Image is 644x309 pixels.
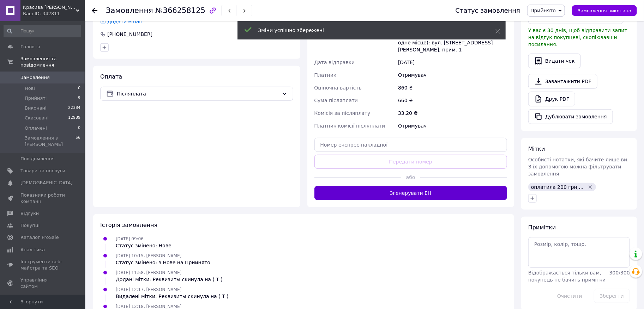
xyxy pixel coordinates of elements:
input: Номер експрес-накладної [314,138,507,152]
span: Головна [20,44,40,50]
div: Видалені мітки: Реквизиты скинула на ( Т ) [116,293,229,300]
span: 9 [78,95,80,101]
button: Видати чек [528,54,581,68]
div: Ваш ID: 342811 [23,11,85,17]
span: Нові [25,85,35,92]
span: Товари та послуги [20,168,65,174]
span: Повідомлення [20,156,55,162]
span: Особисті нотатки, які бачите лише ви. З їх допомогою можна фільтрувати замовлення [528,157,629,177]
a: Завантажити PDF [528,74,597,89]
input: Пошук [4,25,81,37]
div: Додати email [100,18,143,25]
div: Зміни успішно збережені [258,27,478,34]
span: Відображається тільки вам, покупець не бачить примітки [528,270,606,283]
div: Отримувач [397,119,508,132]
div: Статус змінено: з Нове на Прийнято [116,259,210,266]
span: Мітки [528,146,545,152]
div: 660 ₴ [397,94,508,107]
span: 0 [78,125,80,131]
span: [DATE] 12:17, [PERSON_NAME] [116,287,181,292]
span: Виконані [25,105,47,111]
div: 860 ₴ [397,81,508,94]
span: Замовлення та повідомлення [20,56,85,68]
span: Замовлення виконано [578,8,631,13]
span: 22384 [68,105,80,111]
span: Оціночна вартість [314,85,362,91]
span: 300 / 300 [609,270,630,276]
span: Красива Я [23,4,76,11]
span: Замовлення з [PERSON_NAME] [25,135,76,148]
span: 0 [78,85,80,92]
div: Додати email [107,18,143,25]
div: Отримувач [397,69,508,81]
span: Історія замовлення [100,222,157,228]
span: Управління сайтом [20,277,65,290]
span: Каталог ProSale [20,234,59,241]
span: Дата відправки [314,60,355,65]
span: Аналітика [20,247,45,253]
div: Статус замовлення [456,7,520,14]
span: Оплачені [25,125,47,131]
span: Прийнято [530,8,556,13]
span: оплатила 200 грн,... [531,184,584,190]
span: Сума післяплати [314,98,358,103]
span: Скасовані [25,115,49,121]
span: 12989 [68,115,80,121]
span: Примітки [528,224,556,231]
span: [DATE] 12:18, [PERSON_NAME] [116,304,181,309]
span: Замовлення [20,74,50,81]
span: або [401,174,420,181]
span: Прийняті [25,95,47,101]
span: Відгуки [20,210,39,217]
button: Дублювати замовлення [528,109,613,124]
span: [DATE] 11:58, [PERSON_NAME] [116,270,181,275]
span: [DATE] 10:15, [PERSON_NAME] [116,253,181,258]
span: Показники роботи компанії [20,192,65,205]
span: Платник [314,72,337,78]
div: Додані мітки: Реквизиты скинула на ( Т ) [116,276,223,283]
div: Повернутися назад [92,7,97,14]
span: Замовлення [106,6,153,15]
span: Платник комісії післяплати [314,123,385,129]
span: У вас є 30 днів, щоб відправити запит на відгук покупцеві, скопіювавши посилання. [528,27,627,47]
span: №366258125 [155,6,205,15]
span: Комісія за післяплату [314,110,371,116]
button: Замовлення виконано [572,5,637,16]
a: Друк PDF [528,92,575,106]
span: Післяплата [117,90,279,98]
span: [DEMOGRAPHIC_DATA] [20,180,73,186]
span: [DATE] 09:06 [116,236,144,241]
button: Згенерувати ЕН [314,186,507,200]
span: Покупці [20,222,40,229]
svg: Видалити мітку [588,184,593,190]
span: Інструменти веб-майстра та SEO [20,259,65,271]
span: 56 [76,135,80,148]
div: Статус змінено: Нове [116,242,171,249]
div: [PHONE_NUMBER] [107,31,153,38]
span: Оплата [100,73,122,80]
div: [DATE] [397,56,508,69]
div: 33.20 ₴ [397,107,508,119]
